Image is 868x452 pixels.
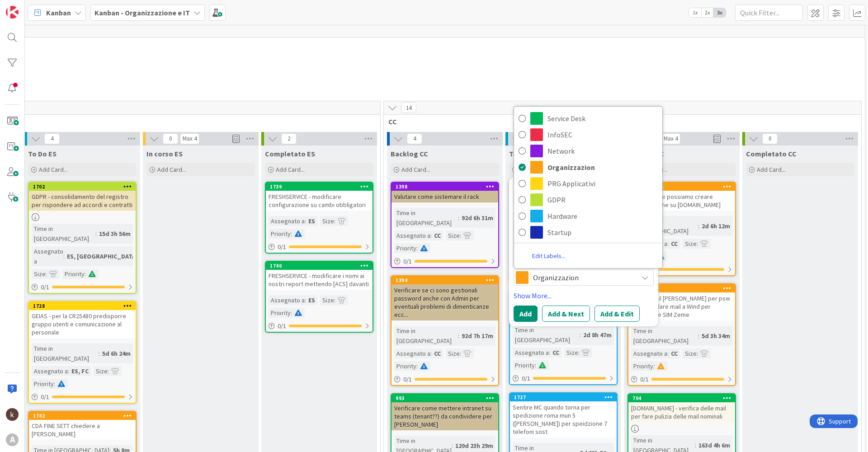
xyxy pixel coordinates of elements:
span: : [452,441,453,451]
span: Backlog CC [391,149,428,158]
span: : [578,348,580,358]
span: : [460,348,461,358]
div: Priority [32,379,54,389]
div: Verificare come mettere intranet su teams (tenant??) da condividere per [PERSON_NAME] [392,402,498,430]
div: 1727 [514,394,617,400]
div: 2d 8h 47m [581,330,614,340]
div: Priority [394,243,416,253]
span: Add Card... [39,165,68,174]
div: 0/1 [392,256,498,267]
div: 0/1 [628,264,735,275]
div: 1702GDPR - consolidamento del registro per rispondere ad accordi e contratti [29,183,136,211]
span: : [99,348,100,358]
div: 1742 [33,413,136,419]
div: FRESHSERVICE - modificare configurazione su cambi obbligatori [266,191,373,211]
span: : [695,440,696,450]
div: 1394Verificare se ci sono gestionali password anche con Admin per eventuali problemi di dimentica... [392,276,498,320]
span: 0 / 1 [278,242,286,252]
div: Priority [513,360,535,370]
span: Organizzazion [547,160,658,174]
div: 1702 [33,184,136,190]
span: 4 [44,133,60,144]
div: 0/1 [628,374,735,385]
div: 1732Inviare mail [PERSON_NAME] per psw PC e mandare mail a Wind per attivazione SIM Zeme [628,284,735,320]
div: 1732 [632,285,735,292]
div: 1739FRESHSERVICE - modificare configurazione su cambi obbligatori [266,183,373,211]
a: Service Desk [514,110,662,127]
span: 0 / 1 [403,375,412,384]
span: : [653,361,655,371]
div: Size [683,348,697,358]
div: ES, [GEOGRAPHIC_DATA] [65,251,140,261]
div: Max 4 [183,137,197,141]
div: Assegnato a [394,348,430,358]
div: Size [683,239,697,249]
span: : [430,348,432,358]
div: ES [306,295,317,305]
div: FRESHSERVICE - modificare i nomi ai nostri report mettendo [ACS] davanti [266,270,373,290]
div: CC [432,348,443,358]
span: Label [514,261,528,268]
div: 1737Verificare se possiamo creare adminC anche su [DOMAIN_NAME] [628,183,735,211]
span: GDPR [547,193,658,207]
div: Time in [GEOGRAPHIC_DATA] [513,325,580,345]
div: Max 4 [664,137,678,141]
span: : [697,239,698,249]
span: 0 [762,133,778,144]
div: 1740 [266,262,373,270]
a: 1737Verificare se possiamo creare adminC anche su [DOMAIN_NAME]Time in [GEOGRAPHIC_DATA]:2d 6h 12... [627,182,736,276]
div: 0/1 [29,391,136,403]
a: 1739FRESHSERVICE - modificare configurazione su cambi obbligatoriAssegnato a:ESSize:Priority:0/1 [265,182,373,254]
div: Time in [GEOGRAPHIC_DATA] [631,326,698,346]
span: : [458,331,459,341]
div: Time in [GEOGRAPHIC_DATA] [394,326,458,346]
div: Time in [GEOGRAPHIC_DATA] [32,344,99,363]
a: Edit Labels... [514,248,584,264]
span: Add Card... [276,165,305,174]
div: 704 [632,395,735,401]
a: 1732Inviare mail [PERSON_NAME] per psw PC e mandare mail a Wind per attivazione SIM ZemeTime in [... [627,283,736,386]
span: 0 / 1 [41,392,49,402]
div: GEIAS - per la CR25480 predisporre gruppo utenti e comunicazione al personale [29,310,136,338]
div: 92d 7h 17m [459,331,495,341]
div: Size [94,366,108,376]
button: Add & Edit [594,306,640,322]
span: : [54,379,55,389]
div: Size [446,348,460,358]
div: Priority [62,269,85,279]
span: : [697,348,698,358]
div: CC [550,348,561,358]
span: : [458,213,459,223]
div: Size [32,269,46,279]
div: Priority [269,229,291,239]
span: : [667,348,669,358]
div: 15d 3h 56m [97,229,133,239]
div: 1702 [29,183,136,191]
div: Assegnato a [269,295,305,305]
div: 1727Sentire MC quando torna per spedizione roma mun 5 ([PERSON_NAME]) per speidzione 7 telefoni sost [510,393,617,438]
div: 1739 [270,184,373,190]
div: Time in [GEOGRAPHIC_DATA] [32,224,95,244]
span: : [305,295,306,305]
span: 14 [401,102,416,113]
span: Add Card... [757,165,786,174]
div: 1398 [396,184,498,190]
span: : [334,216,335,226]
span: 0 / 1 [403,257,412,266]
a: 1728GEIAS - per la CR25480 predisporre gruppo utenti e comunicazione al personaleTime in [GEOGRAP... [28,301,137,404]
span: Support [19,1,41,12]
span: 0 / 1 [522,374,530,383]
div: 704 [628,394,735,402]
div: Priority [269,308,291,318]
span: : [416,243,418,253]
div: Size [564,348,578,358]
span: 1x [689,8,701,17]
a: GDPR [514,192,662,208]
span: : [95,229,97,239]
div: CC [669,239,680,249]
div: 0/1 [266,241,373,253]
b: Kanban - Organizzazione e IT [94,8,190,17]
div: 0/1 [510,373,617,384]
span: Service Desk [547,112,658,125]
div: 163d 4h 6m [696,440,732,450]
